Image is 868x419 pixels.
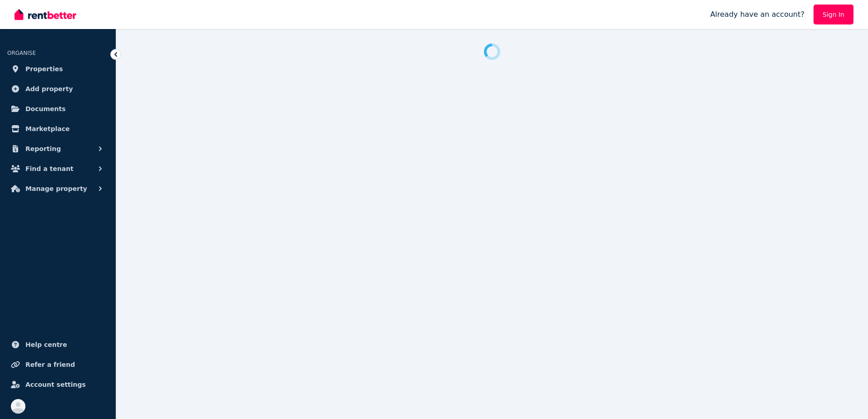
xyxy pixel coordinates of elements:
button: Find a tenant [7,160,108,178]
a: Properties [7,60,108,78]
img: RentBetter [15,8,76,21]
button: Reporting [7,140,108,158]
a: Refer a friend [7,356,108,374]
span: Marketplace [25,123,69,134]
span: Reporting [25,143,61,154]
a: Help centre [7,336,108,354]
a: Documents [7,100,108,118]
span: ORGANISE [7,50,36,56]
button: Manage property [7,180,108,198]
a: Add property [7,80,108,98]
a: Marketplace [7,120,108,138]
span: Refer a friend [25,359,75,370]
span: Properties [25,63,63,74]
span: Help centre [25,339,67,350]
span: Manage property [25,183,87,194]
span: Add property [25,83,73,94]
span: Find a tenant [25,163,74,174]
span: Already have an account? [710,9,804,20]
a: Account settings [7,375,108,394]
a: Sign In [814,5,853,24]
span: Account settings [25,379,86,390]
span: Documents [25,103,66,114]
